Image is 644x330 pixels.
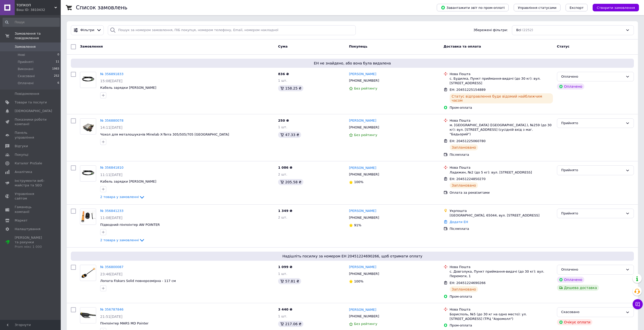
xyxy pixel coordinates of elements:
[354,86,377,90] span: Без рейтингу
[100,321,149,325] a: Пінпоінтер MARS MD Pointer
[450,139,486,143] span: ЕН: 20451225060780
[100,238,145,242] a: 2 товара у замовленні
[15,117,47,126] span: Показники роботи компанії
[450,170,553,175] div: Ладижин, №2 (до 5 кг): вул. [STREET_ADDRESS]
[100,119,123,122] a: № 356880078
[18,53,25,57] span: Нові
[18,74,35,78] span: Скасовані
[354,223,361,227] span: 91%
[73,254,632,259] span: Надішліть посилку за номером ЕН 20451224690266, щоб отримати оплату
[450,312,553,321] div: Борисполь, №5 (до 30 кг на одно место): ул. [STREET_ADDRESS] (ТРЦ "Аэромолл")
[100,72,123,76] a: № 356891833
[16,8,61,12] div: Ваш ID: 3810432
[100,79,122,83] span: 15:08[DATE]
[278,166,292,169] span: 1 086 ₴
[100,180,156,183] a: Кабель зарядки [PERSON_NAME]
[561,168,624,173] div: Прийнято
[278,321,303,327] div: 217.06 ₴
[80,309,96,322] img: Фото товару
[100,173,122,177] span: 11:11[DATE]
[557,319,593,325] div: Очікує оплати
[52,67,59,71] span: 1983
[80,167,96,180] img: Фото товару
[100,238,139,242] span: 2 товара у замовленні
[278,172,287,176] span: 2 шт.
[349,72,376,77] a: [PERSON_NAME]
[100,125,122,129] span: 14:11[DATE]
[56,60,59,64] span: 11
[15,144,28,148] span: Відгуки
[349,166,376,170] a: [PERSON_NAME]
[561,267,624,272] div: Оплачено
[450,118,553,123] div: Нова Пошта
[80,267,96,278] img: Фото товару
[278,125,287,129] span: 1 шт.
[349,307,376,312] a: [PERSON_NAME]
[15,227,40,231] span: Налаштування
[516,28,521,33] span: Всі
[80,72,96,88] a: Фото товару
[278,209,292,213] span: 1 349 ₴
[566,4,588,11] button: Експорт
[354,133,377,137] span: Без рейтингу
[15,92,39,96] span: Повідомлення
[100,223,160,227] a: Підводний пінпоінтер AW POINTER
[100,265,123,269] a: № 356800087
[278,278,301,284] div: 57.81 ₴
[633,299,643,309] button: Чат з покупцем
[561,211,624,216] div: Прийнято
[15,161,42,166] span: Каталог ProSale
[100,315,122,319] span: 21:51[DATE]
[278,307,292,311] span: 3 440 ₴
[278,179,303,185] div: 205.58 ₴
[15,192,47,201] span: Управління сайтом
[278,265,292,269] span: 1 099 ₴
[80,209,96,225] a: Фото товару
[561,74,624,79] div: Оплачено
[100,195,139,199] span: 2 товара у замовленні
[80,265,96,281] a: Фото товару
[15,218,28,223] span: Маркет
[450,72,553,76] div: Нова Пошта
[18,81,34,85] span: Оплачені
[100,166,123,169] a: № 356841810
[349,265,376,270] a: [PERSON_NAME]
[278,132,301,138] div: 47.33 ₴
[349,209,376,213] a: [PERSON_NAME]
[73,61,632,66] span: ЕН не знайдено, або вона була видалена
[100,133,229,136] a: Чохол для металошукачів Minelab X-Terra 305/505/705 [GEOGRAPHIC_DATA]
[450,88,486,92] span: ЕН: 20451225154889
[100,279,176,283] span: Лопата Fiskars Solid повнорозмірна - 117 см
[278,119,289,122] span: 250 ₴
[473,28,508,33] span: Збережені фільтри:
[450,177,486,181] span: ЕН: 20451224850270
[354,322,377,326] span: Без рейтингу
[450,165,553,170] div: Нова Пошта
[450,323,553,328] div: Пром-оплата
[278,79,287,82] span: 1 шт.
[100,86,156,90] a: Кабель зарядки [PERSON_NAME]
[441,5,505,10] span: Завантажити звіт по пром-оплаті
[76,5,127,11] h1: Список замовлень
[348,171,380,178] div: [PHONE_NUMBER]
[100,272,122,276] span: 23:46[DATE]
[348,124,380,131] div: [PHONE_NUMBER]
[80,74,96,86] img: Фото товару
[450,93,553,103] div: Статус відправлення буде відомий найближчим часом
[15,235,47,249] span: [PERSON_NAME] та рахунки
[450,227,553,231] div: Післяплата
[597,6,635,10] span: Створити замовлення
[450,281,486,285] span: ЕН: 20451224690266
[450,307,553,312] div: Нова Пошта
[278,272,287,276] span: 1 шт.
[100,307,123,311] a: № 356787846
[80,28,94,33] span: Фільтри
[450,182,478,188] div: Заплановано
[557,83,584,90] div: Оплачено
[348,271,380,277] div: [PHONE_NUMBER]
